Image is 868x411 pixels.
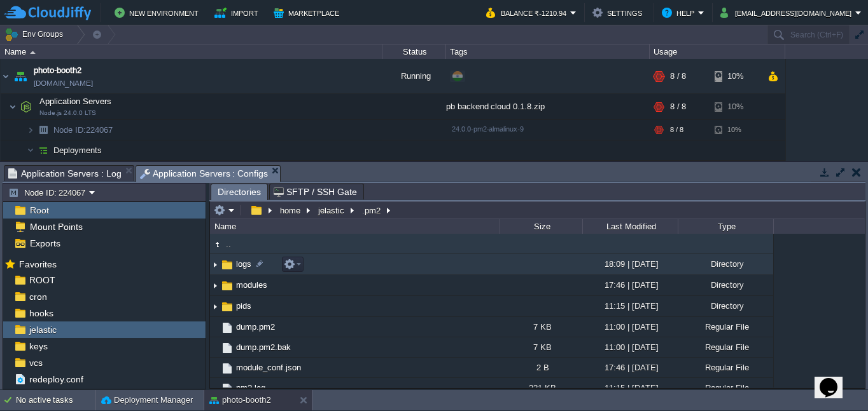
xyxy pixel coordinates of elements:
[316,205,347,216] button: jelastic
[4,5,91,21] img: CloudJiffy
[582,317,678,337] div: 11:00 | [DATE]
[211,219,500,234] div: Name
[715,59,756,93] div: 10%
[34,64,81,77] span: photo-booth2
[52,145,104,156] span: Deployments
[11,59,29,93] img: AMDAwAAAACH5BAEAAAAALAAAAAABAAEAAAICRAEAOw==
[101,394,193,407] button: Deployment Manager
[210,276,220,295] img: AMDAwAAAACH5BAEAAAAALAAAAAABAAEAAAICRAEAOw==
[210,337,220,357] img: AMDAwAAAACH5BAEAAAAALAAAAAABAAEAAAICRAEAOw==
[17,259,59,269] a: Favorites
[115,5,202,20] button: New Environment
[17,259,59,270] span: Favorites
[500,358,582,377] div: 2 B
[234,300,253,311] a: pids
[234,280,269,290] a: modules
[210,255,220,274] img: AMDAwAAAACH5BAEAAAAALAAAAAABAAEAAAICRAEAOw==
[234,382,267,393] span: pm2.log
[209,394,271,407] button: photo-booth2
[234,342,293,353] a: dump.pm2.bak
[274,184,357,199] span: SFTP / SSH Gate
[500,378,582,398] div: 221 KB
[447,44,649,59] div: Tags
[210,238,224,252] img: AMDAwAAAACH5BAEAAAAALAAAAAABAAEAAAICRAEAOw==
[27,340,50,352] a: keys
[678,337,773,357] div: Regular File
[678,317,773,337] div: Regular File
[34,77,93,90] a: [DOMAIN_NAME]
[27,307,55,319] a: hooks
[220,382,234,396] img: AMDAwAAAACH5BAEAAAAALAAAAAABAAEAAAICRAEAOw==
[52,125,115,135] a: Node ID:224067
[27,238,62,249] a: Exports
[670,59,686,93] div: 8 / 8
[220,321,234,335] img: AMDAwAAAACH5BAEAAAAALAAAAAABAAEAAAICRAEAOw==
[27,374,85,385] a: redeploy.conf
[38,97,113,106] a: Application ServersNode.js 24.0.0 LTS
[486,5,570,20] button: Balance ₹-1210.94
[678,358,773,377] div: Regular File
[670,120,683,140] div: 8 / 8
[210,358,220,377] img: AMDAwAAAACH5BAEAAAAALAAAAAABAAEAAAICRAEAOw==
[678,275,773,295] div: Directory
[214,5,262,20] button: Import
[278,205,304,216] button: home
[220,258,234,272] img: AMDAwAAAACH5BAEAAAAALAAAAAABAAEAAAICRAEAOw==
[39,109,96,117] span: Node.js 24.0.0 LTS
[17,94,35,119] img: AMDAwAAAACH5BAEAAAAALAAAAAABAAEAAAICRAEAOw==
[27,221,85,232] a: Mount Points
[27,120,34,140] img: AMDAwAAAACH5BAEAAAAALAAAAAABAAEAAAICRAEAOw==
[34,140,52,160] img: AMDAwAAAACH5BAEAAAAALAAAAAABAAEAAAICRAEAOw==
[592,5,646,20] button: Settings
[662,5,698,20] button: Help
[27,357,45,368] a: vcs
[210,297,220,316] img: AMDAwAAAACH5BAEAAAAALAAAAAABAAEAAAICRAEAOw==
[670,94,686,119] div: 8 / 8
[38,96,113,107] span: Application Servers
[582,337,678,357] div: 11:00 | [DATE]
[582,378,678,398] div: 11:15 | [DATE]
[715,120,756,140] div: 10%
[678,254,773,274] div: Directory
[501,219,582,234] div: Size
[815,360,855,398] iframe: chat widget
[210,317,220,337] img: AMDAwAAAACH5BAEAAAAALAAAAAABAAEAAAICRAEAOw==
[220,279,234,293] img: AMDAwAAAACH5BAEAAAAALAAAAAABAAEAAAICRAEAOw==
[234,321,277,332] a: dump.pm2
[27,205,51,216] span: Root
[27,140,34,160] img: AMDAwAAAACH5BAEAAAAALAAAAAABAAEAAAICRAEAOw==
[27,291,49,302] a: cron
[500,337,582,357] div: 7 KB
[224,238,233,249] span: ..
[500,317,582,337] div: 7 KB
[582,254,678,274] div: 18:09 | [DATE]
[52,125,115,135] span: 224067
[220,361,234,375] img: AMDAwAAAACH5BAEAAAAALAAAAAABAAEAAAICRAEAOw==
[8,187,89,198] button: Node ID: 224067
[274,5,343,20] button: Marketplace
[582,296,678,316] div: 11:15 | [DATE]
[720,5,855,20] button: [EMAIL_ADDRESS][DOMAIN_NAME]
[220,300,234,314] img: AMDAwAAAACH5BAEAAAAALAAAAAABAAEAAAICRAEAOw==
[140,166,269,182] span: Application Servers : Configs
[27,324,59,335] a: jelastic
[27,274,57,286] a: ROOT
[53,125,86,135] span: Node ID:
[383,44,445,59] div: Status
[1,59,11,93] img: AMDAwAAAACH5BAEAAAAALAAAAAABAAEAAAICRAEAOw==
[584,219,678,234] div: Last Modified
[234,362,303,373] a: module_conf.json
[678,296,773,316] div: Directory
